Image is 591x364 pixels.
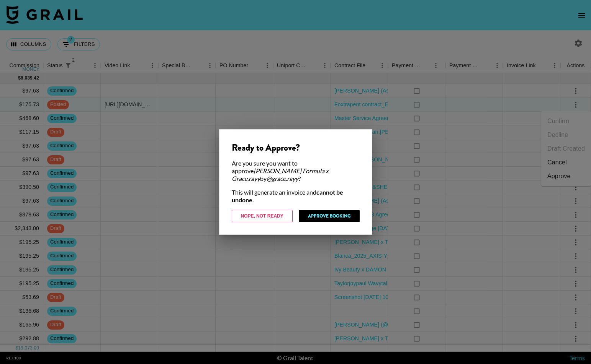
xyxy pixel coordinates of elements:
[299,210,360,222] button: Approve Booking
[267,175,298,182] em: @ grace.rayy
[232,210,293,222] button: Nope, Not Ready
[232,167,329,182] em: [PERSON_NAME] Formula x Grace.rayy
[232,188,360,204] div: This will generate an invoice and .
[232,159,360,182] div: Are you sure you want to approve by ?
[232,188,343,203] strong: cannot be undone
[232,142,360,153] div: Ready to Approve?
